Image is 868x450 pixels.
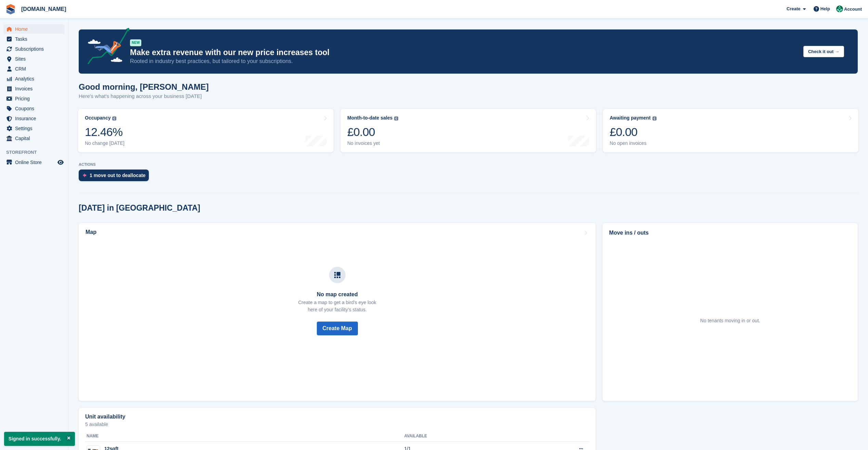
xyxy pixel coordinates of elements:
[3,158,65,167] a: menu
[4,432,75,446] p: Signed in successfully.
[79,92,209,100] p: Here's what's happening across your business [DATE]
[15,104,56,113] span: Coupons
[3,84,65,93] a: menu
[820,5,830,12] span: Help
[79,82,209,91] h1: Good morning, [PERSON_NAME]
[3,44,65,54] a: menu
[85,125,125,139] div: 12.46%
[603,109,858,152] a: Awaiting payment £0.00 No open invoices
[15,24,56,34] span: Home
[340,109,596,152] a: Month-to-date sales £0.00 No invoices yet
[15,134,56,143] span: Capital
[79,162,858,167] p: ACTIONS
[844,6,862,13] span: Account
[609,229,851,237] h2: Move ins / outs
[394,116,398,121] img: icon-info-grey-7440780725fd019a000dd9b08b2336e03edf1995a4989e88bcd33f0948082b44.svg
[3,34,65,44] a: menu
[334,272,340,278] img: map-icn-33ee37083ee616e46c38cad1a60f524a97daa1e2b2c8c0bc3eb3415660979fc1.svg
[610,125,657,139] div: £0.00
[15,94,56,103] span: Pricing
[112,116,116,121] img: icon-info-grey-7440780725fd019a000dd9b08b2336e03edf1995a4989e88bcd33f0948082b44.svg
[18,3,69,15] a: [DOMAIN_NAME]
[79,170,152,185] a: 1 move out to deallocate
[130,48,798,58] p: Make extra revenue with our new price increases tool
[15,44,56,54] span: Subscriptions
[78,109,334,152] a: Occupancy 12.46% No change [DATE]
[3,54,65,64] a: menu
[610,115,651,121] div: Awaiting payment
[5,4,16,14] img: stora-icon-8386f47178a22dfd0bd8f6a31ec36ba5ce8667c1dd55bd0f319d3a0aa187defe.svg
[79,223,596,401] a: Map No map created Create a map to get a bird's eye lookhere of your facility's status. Create Map
[85,140,125,146] div: No change [DATE]
[298,291,376,298] h3: No map created
[3,64,65,74] a: menu
[652,116,657,121] img: icon-info-grey-7440780725fd019a000dd9b08b2336e03edf1995a4989e88bcd33f0948082b44.svg
[15,64,56,74] span: CRM
[6,149,68,156] span: Storefront
[15,74,56,84] span: Analytics
[15,34,56,44] span: Tasks
[130,58,798,65] p: Rooted in industry best practices, but tailored to your subscriptions.
[15,114,56,123] span: Insurance
[86,229,96,235] h2: Map
[82,28,130,67] img: price-adjustments-announcement-icon-8257ccfd72463d97f412b2fc003d46551f7dbcb40ab6d574587a9cd5c0d94...
[3,134,65,143] a: menu
[85,414,125,420] h2: Unit availability
[317,322,358,335] button: Create Map
[787,5,800,12] span: Create
[347,115,392,121] div: Month-to-date sales
[3,124,65,133] a: menu
[15,124,56,133] span: Settings
[3,114,65,123] a: menu
[3,74,65,84] a: menu
[56,158,65,166] a: Preview store
[3,24,65,34] a: menu
[803,46,844,57] button: Check it out →
[90,173,145,178] div: 1 move out to deallocate
[404,431,518,442] th: Available
[347,140,398,146] div: No invoices yet
[3,94,65,103] a: menu
[15,84,56,93] span: Invoices
[85,115,111,121] div: Occupancy
[15,158,56,167] span: Online Store
[83,173,86,177] img: move_outs_to_deallocate_icon-f764333ba52eb49d3ac5e1228854f67142a1ed5810a6f6cc68b1a99e826820c5.svg
[79,203,200,213] h2: [DATE] in [GEOGRAPHIC_DATA]
[836,5,843,12] img: Steven Kendall
[347,125,398,139] div: £0.00
[15,54,56,64] span: Sites
[85,422,589,427] p: 5 available
[85,431,404,442] th: Name
[130,39,141,46] div: NEW
[298,299,376,313] p: Create a map to get a bird's eye look here of your facility's status.
[3,104,65,113] a: menu
[700,317,760,324] div: No tenants moving in or out.
[610,140,657,146] div: No open invoices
